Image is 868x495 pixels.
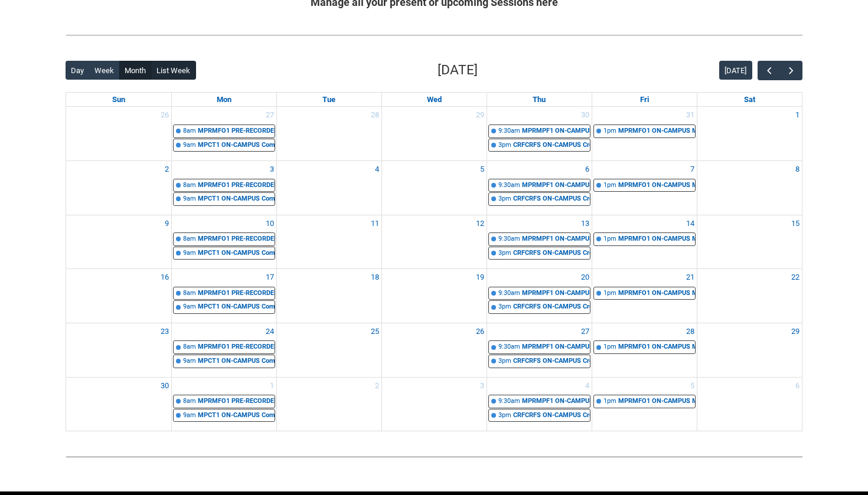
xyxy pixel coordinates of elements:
[66,323,171,377] td: Go to November 23, 2025
[579,323,592,340] a: Go to November 27, 2025
[158,323,171,340] a: Go to November 23, 2025
[592,107,697,160] td: Go to October 31, 2025
[789,215,802,232] a: Go to November 15, 2025
[478,161,487,178] a: Go to November 5, 2025
[579,269,592,286] a: Go to November 20, 2025
[276,161,381,215] td: Go to November 4, 2025
[198,289,275,299] div: MPRMFO1 PRE-RECORDED VIDEO Mixing Foundations (Lecture/Tut) | Online | [PERSON_NAME]
[522,126,590,136] div: MPRMPF1 ON-CAMPUS Music Production Foundations | Room 105 ([GEOGRAPHIC_DATA].) (capacity x30ppl) ...
[498,289,520,299] div: 9:30am
[592,215,697,269] td: Go to November 14, 2025
[789,323,802,340] a: Go to November 29, 2025
[198,356,275,366] div: MPCT1 ON-CAMPUS Composing and Sequencing STAGE 1 (Tut/Workshop) | Room [GEOGRAPHIC_DATA] ([GEOGRA...
[214,93,234,107] a: Monday
[110,93,128,107] a: Sunday
[603,289,616,299] div: 1pm
[522,342,590,352] div: MPRMPF1 ON-CAMPUS Music Production Foundations | Room 105 ([GEOGRAPHIC_DATA].) (capacity x30ppl) ...
[780,61,802,80] button: Next Month
[498,356,511,366] div: 3pm
[618,126,695,136] div: MPRMFO1 ON-CAMPUS Mixing Foundations (Workshop) G2 | Room [GEOGRAPHIC_DATA] ([GEOGRAPHIC_DATA].) ...
[162,161,171,178] a: Go to November 2, 2025
[592,161,697,215] td: Go to November 7, 2025
[66,215,171,269] td: Go to November 9, 2025
[198,248,275,258] div: MPCT1 ON-CAMPUS Composing and Sequencing STAGE 1 (Tut/Workshop) | Room [GEOGRAPHIC_DATA] ([GEOGRA...
[719,61,752,80] button: [DATE]
[381,107,487,160] td: Go to October 29, 2025
[498,234,520,244] div: 9:30am
[592,323,697,377] td: Go to November 28, 2025
[368,269,381,286] a: Go to November 18, 2025
[487,107,592,160] td: Go to October 30, 2025
[183,302,196,312] div: 9am
[522,181,590,191] div: MPRMPF1 ON-CAMPUS Music Production Foundations | Room 105 ([GEOGRAPHIC_DATA].) (capacity x30ppl) ...
[171,323,276,377] td: Go to November 24, 2025
[183,411,196,421] div: 9am
[368,323,381,340] a: Go to November 25, 2025
[530,93,548,107] a: Thursday
[276,215,381,269] td: Go to November 11, 2025
[513,411,590,421] div: CRFCRFS ON-CAMPUS Creative Foundations (Tutorial 4) | [GEOGRAPHIC_DATA].) (capacity x32ppl) | [PE...
[487,323,592,377] td: Go to November 27, 2025
[513,248,590,258] div: CRFCRFS ON-CAMPUS Creative Foundations (Tutorial 4) | [GEOGRAPHIC_DATA].) (capacity x32ppl) | [PE...
[498,396,520,407] div: 9:30am
[183,396,196,407] div: 8am
[171,377,276,431] td: Go to December 1, 2025
[158,378,171,394] a: Go to November 30, 2025
[183,342,196,352] div: 8am
[522,234,590,244] div: MPRMPF1 ON-CAMPUS Music Production Foundations | Room 105 ([GEOGRAPHIC_DATA].) (capacity x30ppl) ...
[603,396,616,407] div: 1pm
[498,194,511,204] div: 3pm
[618,234,695,244] div: MPRMFO1 ON-CAMPUS Mixing Foundations (Workshop) G2 | Room [GEOGRAPHIC_DATA] ([GEOGRAPHIC_DATA].) ...
[793,107,802,123] a: Go to November 1, 2025
[171,107,276,160] td: Go to October 27, 2025
[263,107,276,123] a: Go to October 27, 2025
[697,107,802,160] td: Go to November 1, 2025
[697,377,802,431] td: Go to December 6, 2025
[697,269,802,323] td: Go to November 22, 2025
[513,194,590,204] div: CRFCRFS ON-CAMPUS Creative Foundations (Tutorial 4) | [GEOGRAPHIC_DATA].) (capacity x32ppl) | [PE...
[198,342,275,352] div: MPRMFO1 PRE-RECORDED VIDEO Mixing Foundations (Lecture/Tut) | Online | [PERSON_NAME]
[183,289,196,299] div: 8am
[478,378,487,394] a: Go to December 3, 2025
[263,323,276,340] a: Go to November 24, 2025
[183,194,196,204] div: 9am
[603,181,616,191] div: 1pm
[183,140,196,150] div: 9am
[474,107,487,123] a: Go to October 29, 2025
[498,342,520,352] div: 9:30am
[487,377,592,431] td: Go to December 4, 2025
[513,302,590,312] div: CRFCRFS ON-CAMPUS Creative Foundations (Tutorial 4) | [GEOGRAPHIC_DATA].) (capacity x32ppl) | [PE...
[688,378,697,394] a: Go to December 5, 2025
[171,269,276,323] td: Go to November 17, 2025
[158,107,171,123] a: Go to October 26, 2025
[498,248,511,258] div: 3pm
[183,248,196,258] div: 9am
[487,269,592,323] td: Go to November 20, 2025
[66,107,171,160] td: Go to October 26, 2025
[592,269,697,323] td: Go to November 21, 2025
[789,269,802,286] a: Go to November 22, 2025
[381,269,487,323] td: Go to November 19, 2025
[618,181,695,191] div: MPRMFO1 ON-CAMPUS Mixing Foundations (Workshop) G2 | Room [GEOGRAPHIC_DATA] ([GEOGRAPHIC_DATA].) ...
[498,140,511,150] div: 3pm
[381,161,487,215] td: Go to November 5, 2025
[498,181,520,191] div: 9:30am
[198,181,275,191] div: MPRMFO1 PRE-RECORDED VIDEO Mixing Foundations (Lecture/Tut) | Online | [PERSON_NAME]
[373,378,381,394] a: Go to December 2, 2025
[183,181,196,191] div: 8am
[522,396,590,407] div: MPRMPF1 ON-CAMPUS Music Production Foundations | Room 105 ([GEOGRAPHIC_DATA].) (capacity x30ppl) ...
[583,161,592,178] a: Go to November 6, 2025
[684,215,697,232] a: Go to November 14, 2025
[618,342,695,352] div: MPRMFO1 ON-CAMPUS Mixing Foundations (Workshop) G2 | Room [GEOGRAPHIC_DATA] ([GEOGRAPHIC_DATA].) ...
[513,356,590,366] div: CRFCRFS ON-CAMPUS Creative Foundations (Tutorial 4) | [GEOGRAPHIC_DATA].) (capacity x32ppl) | [PE...
[183,126,196,136] div: 8am
[579,107,592,123] a: Go to October 30, 2025
[368,107,381,123] a: Go to October 28, 2025
[66,61,90,80] button: Day
[276,377,381,431] td: Go to December 2, 2025
[276,323,381,377] td: Go to November 25, 2025
[276,107,381,160] td: Go to October 28, 2025
[66,377,171,431] td: Go to November 30, 2025
[697,161,802,215] td: Go to November 8, 2025
[603,342,616,352] div: 1pm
